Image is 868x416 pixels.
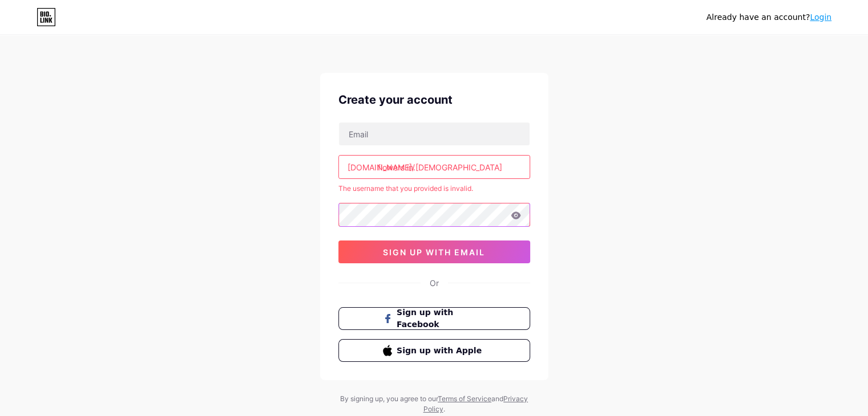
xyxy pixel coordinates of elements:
div: Create your account [338,91,530,108]
button: Sign up with Apple [338,339,530,362]
button: sign up with email [338,240,530,263]
span: Sign up with Apple [397,345,485,357]
span: Sign up with Facebook [397,307,485,331]
input: username [339,156,530,178]
button: Sign up with Facebook [338,307,530,330]
div: The username that you provided is invalid. [338,183,530,194]
div: Already have an account? [706,11,831,23]
div: Or [430,277,439,289]
a: Terms of Service [438,394,491,403]
input: Email [339,123,530,145]
a: Login [810,13,831,22]
div: By signing up, you agree to our and . [337,394,531,414]
div: [DOMAIN_NAME]/ [348,161,415,173]
span: sign up with email [383,247,485,257]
